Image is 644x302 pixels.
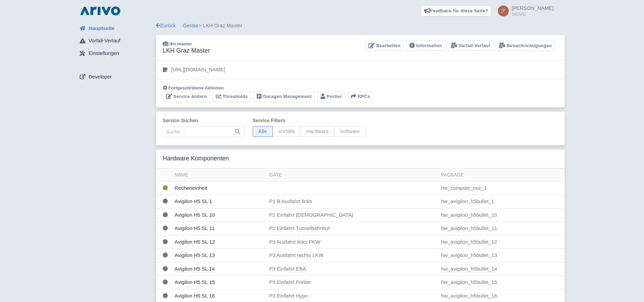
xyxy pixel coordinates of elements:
[78,5,122,16] img: logo
[421,5,491,16] a: Feedback für diese Seite?
[438,222,564,235] td: hw_avigilon_h5bullet_11
[267,249,439,262] td: P3 Ausfahrt rechts LKW
[267,195,439,208] td: P1 B Ausfahrt links
[301,126,334,137] span: Hardware
[317,91,345,102] a: Portier
[74,22,156,35] a: Hauptseite
[254,91,315,102] a: Garagen Management
[267,235,439,249] td: P3 Ausfahrt links PKW
[267,208,439,222] td: P2 Einfahrt [DEMOGRAPHIC_DATA]
[163,47,210,55] h3: LKH Graz Master
[267,169,439,182] th: Gate
[172,181,267,195] td: Recheneinheit
[172,222,267,235] td: Avigilon H5 SL 11
[89,25,115,32] span: Hauptseite
[172,249,267,262] td: Avigilon H5 SL 13
[169,85,224,90] span: Fortgeschrittene Aktionen
[438,276,564,289] td: hw_avigilon_h5bullet_15
[438,235,564,249] td: hw_avigilon_h5bullet_12
[171,66,225,74] p: [URL][DOMAIN_NAME]
[512,5,553,11] span: [PERSON_NAME]
[438,249,564,262] td: hw_avigilon_h5bullet_13
[156,23,176,28] a: Zurück
[253,117,366,124] label: Service filtern
[253,126,273,137] span: Alle
[89,73,112,81] span: Developer
[438,262,564,276] td: hw_avigilon_h5bullet_14
[172,195,267,208] td: Avigilon H5 SL 1
[172,276,267,289] td: Avigilon H5 SL 15
[438,208,564,222] td: hw_avigilon_h5bullet_10
[74,47,156,60] a: Einstellungen
[494,5,553,16] a: [PERSON_NAME] GESIG
[438,195,564,208] td: hw_avigilon_h5bullet_1
[172,262,267,276] td: Avigilon H5 SL 14
[448,41,493,51] a: Vorfall-Verlauf
[172,235,267,249] td: Avigilon H5 SL 12
[438,169,564,182] th: Package
[172,208,267,222] td: Avigilon H5 SL 10
[267,222,439,235] td: P2 Einfahrt Tunnelbahnhof
[267,262,439,276] td: P3 Einfahrt EBA
[163,117,245,124] label: Service suchen
[334,126,366,137] span: Software
[170,41,192,46] span: lkh-master
[365,41,403,51] a: Bearbeiten
[163,155,229,162] h3: Hardware Komponenten
[156,22,565,30] div: > LKH Graz Master
[163,126,245,137] input: Suche…
[163,91,210,102] a: Service ändern
[89,49,119,57] span: Einstellungen
[406,41,445,51] a: Information
[74,34,156,47] a: Vorfall-Verlauf
[438,181,564,195] td: hw_compute_nuc_1
[183,23,199,28] a: Geräte
[348,91,373,102] button: RPCs
[272,126,301,137] span: Vorfälle
[89,37,120,45] span: Vorfall-Verlauf
[172,169,267,182] th: Name
[267,276,439,289] td: P3 Einfahrt Portier
[512,12,553,16] small: GESIG
[74,70,156,83] a: Developer
[496,41,555,51] a: Benachrichtigungen
[213,91,251,102] a: Thresholds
